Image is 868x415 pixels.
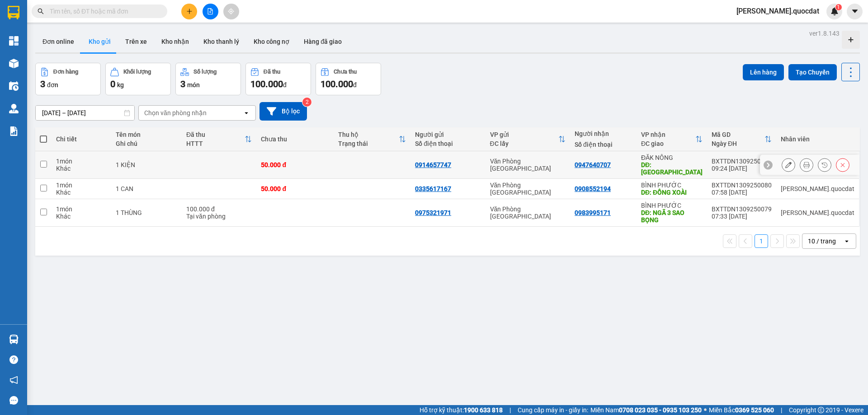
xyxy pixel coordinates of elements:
div: Chưa thu [261,135,329,143]
div: 0908552194 [575,185,611,192]
span: [PERSON_NAME].quocdat [729,5,826,17]
button: Đã thu100.000đ [245,63,311,95]
img: dashboard-icon [9,36,19,46]
button: Bộ lọc [259,102,307,121]
button: Kho nhận [154,31,196,52]
div: DĐ: KIẾN ĐỨC [641,161,703,176]
img: logo [4,39,67,70]
div: DĐ: NGÃ 3 SAO BỌNG [641,209,703,224]
th: Toggle SortBy [637,127,707,151]
button: plus [181,4,197,19]
span: | [781,405,782,415]
strong: 0708 023 035 - 0935 103 250 [619,406,702,414]
th: Toggle SortBy [486,127,571,151]
span: kg [117,81,124,89]
span: 0906 477 911 [68,39,94,56]
div: 1 KIỆN [116,161,177,168]
button: Kho gửi [81,31,118,52]
div: DĐ: ĐỒNG XOÀI [641,189,703,196]
button: Tạo Chuyến [788,64,837,80]
svg: open [843,238,850,245]
input: Select a date range. [36,106,134,120]
div: Khác [56,165,107,172]
span: aim [228,8,234,14]
button: Trên xe [118,31,154,52]
div: BXTTDN1309250081 [712,158,772,165]
div: Đã thu [264,69,280,75]
div: HTTT [186,140,245,147]
input: Tìm tên, số ĐT hoặc mã đơn [50,6,156,16]
span: caret-down [851,7,859,15]
div: Số lượng [193,69,217,75]
button: Kho công nợ [246,31,297,52]
span: 100.000 [321,79,353,89]
span: notification [9,376,18,384]
span: search [38,8,44,14]
div: simon.quocdat [781,209,854,216]
div: BÌNH PHƯỚC [641,182,703,189]
div: Thu hộ [338,131,399,138]
div: 50.000 đ [261,185,329,192]
div: Tên món [116,131,177,138]
span: BXTTDN1309250081 [96,61,173,70]
span: Miền Bắc [709,405,774,415]
img: warehouse-icon [9,59,19,68]
div: Chi tiết [56,135,107,143]
span: đơn [47,81,58,89]
div: Đơn hàng [53,69,78,75]
span: message [9,396,18,405]
div: 0335617167 [415,185,451,192]
img: warehouse-icon [9,81,19,91]
span: 3 [40,79,45,89]
img: solution-icon [9,126,19,136]
svg: open [243,109,250,117]
span: file-add [207,8,213,14]
th: Toggle SortBy [707,127,776,151]
span: 3 [180,79,185,89]
th: Toggle SortBy [334,127,410,151]
div: 1 món [56,158,107,165]
div: 1 món [56,182,107,189]
span: plus [186,8,193,14]
div: Tạo kho hàng mới [842,31,860,49]
button: Số lượng3món [175,63,241,95]
div: 07:58 [DATE] [712,189,772,196]
div: 1 THÙNG [116,209,177,216]
button: Lên hàng [743,64,784,80]
span: ⚪️ [704,408,707,412]
div: Khối lượng [123,69,151,75]
strong: 0369 525 060 [735,406,774,414]
span: món [187,81,200,89]
button: Đơn online [35,31,81,52]
button: Kho thanh lý [196,31,246,52]
button: Đơn hàng3đơn [35,63,101,95]
div: Văn Phòng [GEOGRAPHIC_DATA] [490,158,566,172]
span: đ [283,81,287,89]
sup: 2 [302,98,311,107]
div: Văn Phòng [GEOGRAPHIC_DATA] [490,205,566,220]
button: Chưa thu100.000đ [316,63,381,95]
div: 0914657747 [415,161,451,168]
div: Người gửi [415,131,481,138]
div: Đã thu [186,131,245,138]
img: logo-vxr [8,6,19,19]
div: 0975321971 [415,209,451,216]
div: 07:33 [DATE] [712,213,772,220]
span: Hỗ trợ kỹ thuật: [420,405,503,415]
div: Người nhận [575,130,632,137]
div: 10 / trang [808,237,836,246]
div: Ghi chú [116,140,177,147]
button: Hàng đã giao [297,31,349,52]
div: simon.quocdat [781,185,854,192]
div: 1 CAN [116,185,177,192]
button: file-add [203,4,218,19]
div: BXTTDN1309250080 [712,182,772,189]
span: question-circle [9,355,18,364]
img: warehouse-icon [9,335,19,344]
div: 0983995171 [575,209,611,216]
sup: 1 [835,4,842,10]
button: 1 [755,234,768,248]
div: BXTTDN1309250079 [712,205,772,213]
div: Nhân viên [781,135,854,143]
span: Cung cấp máy in - giấy in: [518,405,588,415]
